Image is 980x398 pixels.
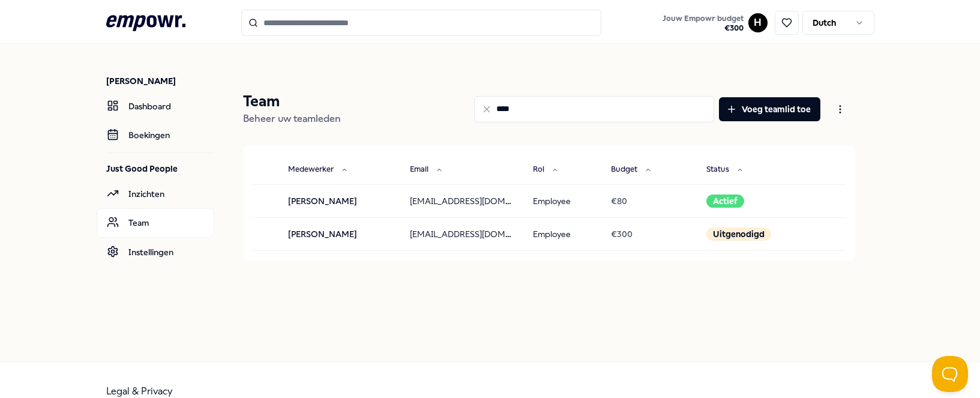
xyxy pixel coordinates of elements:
button: Rol [523,158,568,182]
div: Uitgenodigd [706,228,771,241]
td: [PERSON_NAME] [278,217,400,250]
button: Email [400,158,452,182]
button: Voeg teamlid toe [719,97,820,121]
button: Jouw Empowr budget€300 [660,11,746,35]
a: Legal & Privacy [106,385,173,397]
button: Budget [601,158,661,182]
a: Inzichten [97,179,214,208]
a: Jouw Empowr budget€300 [658,10,748,35]
button: Status [697,158,753,182]
a: Dashboard [97,92,214,121]
td: Employee [523,217,601,250]
td: [EMAIL_ADDRESS][DOMAIN_NAME] [400,217,523,250]
button: Open menu [825,97,855,121]
input: Search for products, categories or subcategories [241,10,601,36]
span: € 300 [663,23,744,33]
a: Instellingen [97,238,214,267]
td: [EMAIL_ADDRESS][DOMAIN_NAME] [400,184,523,217]
td: [PERSON_NAME] [278,184,400,217]
td: Employee [523,184,601,217]
p: [PERSON_NAME] [106,75,214,87]
span: € 80 [611,196,627,206]
p: Team [243,92,341,111]
button: H [748,13,768,32]
button: Medewerker [278,158,358,182]
p: Just Good People [106,163,214,175]
div: Actief [706,194,744,208]
iframe: Help Scout Beacon - Open [932,356,968,392]
a: Team [97,208,214,237]
span: € 300 [611,229,633,239]
span: Jouw Empowr budget [663,14,744,23]
a: Boekingen [97,121,214,149]
span: Beheer uw teamleden [243,113,341,124]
